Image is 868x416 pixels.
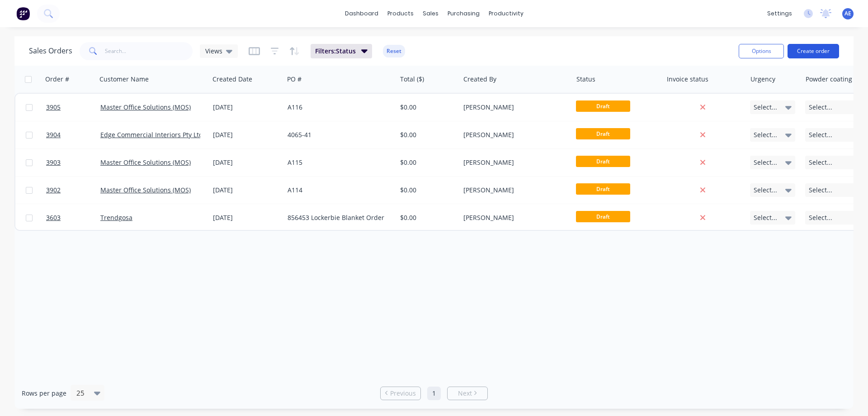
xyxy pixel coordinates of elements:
[383,7,418,20] div: products
[288,158,388,167] div: A115
[287,75,302,84] div: PO #
[213,158,280,167] div: [DATE]
[46,121,100,148] a: 3904
[788,44,839,58] button: Create order
[427,387,441,400] a: Page 1 is your current page
[809,186,832,195] span: Select...
[576,75,595,84] div: Status
[288,213,388,222] div: 856453 Lockerbie Blanket Order
[383,45,405,57] button: Reset
[463,103,564,112] div: [PERSON_NAME]
[809,158,832,167] span: Select...
[22,389,66,398] span: Rows per page
[46,186,61,195] span: 3902
[315,47,356,56] span: Filters: Status
[45,75,69,84] div: Order #
[463,158,564,167] div: [PERSON_NAME]
[16,7,30,20] img: Factory
[46,103,61,112] span: 3905
[750,75,775,84] div: Urgency
[400,213,453,222] div: $0.00
[400,75,424,84] div: Total ($)
[99,75,149,84] div: Customer Name
[484,7,528,20] div: productivity
[809,213,832,222] span: Select...
[754,213,777,222] span: Select...
[809,130,832,139] span: Select...
[576,211,630,222] span: Draft
[381,389,420,398] a: Previous page
[213,103,280,112] div: [DATE]
[463,75,496,84] div: Created By
[288,103,388,112] div: A116
[400,130,453,139] div: $0.00
[576,128,630,139] span: Draft
[754,103,777,112] span: Select...
[576,183,630,195] span: Draft
[463,130,564,139] div: [PERSON_NAME]
[46,204,100,231] a: 3603
[667,75,708,84] div: Invoice status
[809,103,832,112] span: Select...
[100,103,191,111] a: Master Office Solutions (MOS)
[46,130,61,139] span: 3904
[213,130,280,139] div: [DATE]
[763,7,797,20] div: settings
[100,213,132,222] a: Trendgosa
[448,389,487,398] a: Next page
[213,186,280,195] div: [DATE]
[390,389,416,398] span: Previous
[213,213,280,222] div: [DATE]
[754,186,777,195] span: Select...
[46,149,100,176] a: 3903
[100,186,191,194] a: Master Office Solutions (MOS)
[576,100,630,112] span: Draft
[46,94,100,121] a: 3905
[739,44,784,58] button: Options
[340,7,383,20] a: dashboard
[46,213,61,222] span: 3603
[377,387,491,400] ul: Pagination
[46,158,61,167] span: 3903
[463,213,564,222] div: [PERSON_NAME]
[29,47,72,55] h1: Sales Orders
[806,75,852,84] div: Powder coating
[754,130,777,139] span: Select...
[400,103,453,112] div: $0.00
[288,186,388,195] div: A114
[458,389,472,398] span: Next
[205,46,222,56] span: Views
[100,158,191,167] a: Master Office Solutions (MOS)
[400,158,453,167] div: $0.00
[443,7,484,20] div: purchasing
[463,186,564,195] div: [PERSON_NAME]
[46,177,100,204] a: 3902
[754,158,777,167] span: Select...
[311,44,372,58] button: Filters:Status
[105,42,193,60] input: Search...
[212,75,252,84] div: Created Date
[844,10,851,18] span: AE
[400,186,453,195] div: $0.00
[418,7,443,20] div: sales
[100,130,203,139] a: Edge Commercial Interiors Pty Ltd
[576,156,630,167] span: Draft
[288,130,388,139] div: 4065-41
